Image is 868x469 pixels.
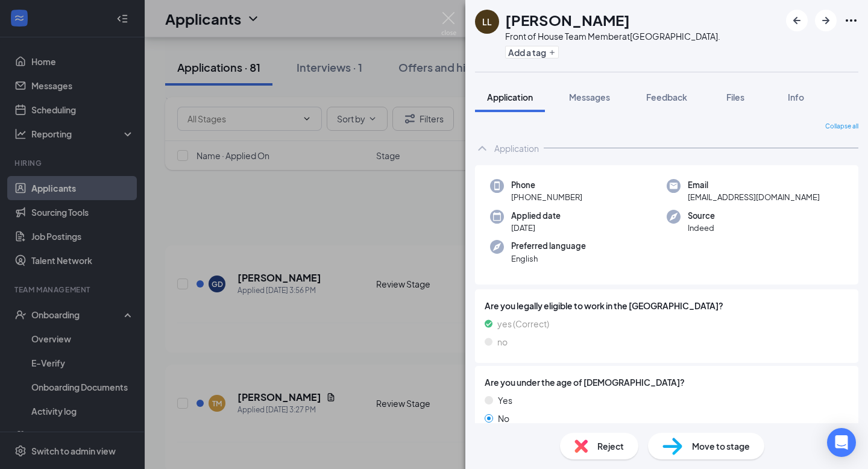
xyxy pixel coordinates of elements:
span: [EMAIL_ADDRESS][DOMAIN_NAME] [688,191,820,203]
button: ArrowLeftNew [786,10,808,31]
svg: ArrowRight [819,13,833,28]
span: Messages [569,92,610,102]
svg: Ellipses [844,13,858,28]
span: no [497,335,508,348]
span: Move to stage [692,439,750,453]
div: Application [494,142,539,154]
span: Applied date [511,210,561,222]
span: [PHONE_NUMBER] [511,191,582,203]
span: Email [688,179,820,191]
button: PlusAdd a tag [505,46,559,58]
span: Are you legally eligible to work in the [GEOGRAPHIC_DATA]? [485,299,849,312]
div: LL [482,16,492,28]
span: yes (Correct) [497,317,549,330]
span: Source [688,210,715,222]
span: Preferred language [511,240,586,252]
span: Application [487,92,533,102]
div: Front of House Team Member at [GEOGRAPHIC_DATA]. [505,30,720,42]
span: Yes [498,394,512,407]
span: [DATE] [511,222,561,234]
svg: ChevronUp [475,141,489,156]
span: Reject [597,439,624,453]
span: Feedback [646,92,687,102]
svg: Plus [549,49,556,56]
span: Indeed [688,222,715,234]
div: Open Intercom Messenger [827,428,856,457]
h1: [PERSON_NAME] [505,10,630,30]
span: No [498,412,509,425]
span: Phone [511,179,582,191]
button: ArrowRight [815,10,837,31]
span: Info [788,92,804,102]
svg: ArrowLeftNew [790,13,804,28]
span: Are you under the age of [DEMOGRAPHIC_DATA]? [485,376,685,389]
span: English [511,253,586,265]
span: Collapse all [825,122,858,131]
span: Files [726,92,744,102]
